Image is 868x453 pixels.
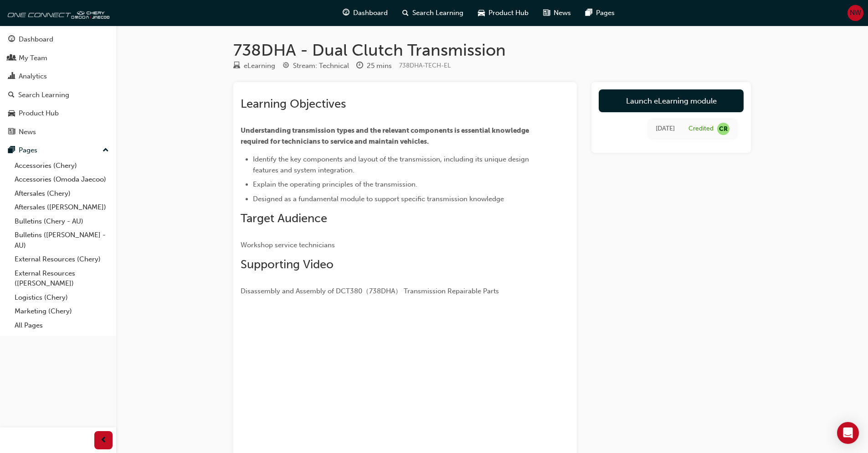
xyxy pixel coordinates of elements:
[656,124,675,134] div: Wed May 15 2024 15:09:30 GMT+1000 (Australian Eastern Standard Time)
[578,4,622,22] a: pages-iconPages
[233,40,751,60] h1: 738DHA - Dual Clutch Transmission
[4,68,113,85] a: Analytics
[4,31,113,48] a: Dashboard
[4,87,113,104] a: Search Learning
[241,241,335,249] span: Workshop service technicians
[282,62,289,70] span: target-icon
[241,126,530,146] span: Understanding transmission types and the relevant components is essential knowledge required for ...
[5,4,109,22] img: oneconnect
[688,125,714,133] div: Credited
[837,422,859,444] div: Open Intercom Messenger
[253,180,417,188] span: Explain the operating principles of the transmission.
[367,61,392,71] div: 25 mins
[11,291,113,305] a: Logistics (Chery)
[8,36,15,44] span: guage-icon
[847,5,863,21] button: NW
[717,123,729,135] span: null-icon
[353,8,388,18] span: Dashboard
[233,60,275,72] div: Type
[100,435,107,446] span: prev-icon
[4,142,113,159] button: Pages
[471,4,536,22] a: car-iconProduct Hub
[241,257,334,271] span: Supporting Video
[543,7,550,19] span: news-icon
[4,50,113,67] a: My Team
[11,252,113,266] a: External Resources (Chery)
[11,214,113,229] a: Bulletins (Chery - AU)
[356,60,392,72] div: Duration
[536,4,578,22] a: news-iconNews
[11,228,113,252] a: Bulletins ([PERSON_NAME] - AU)
[244,61,275,71] div: eLearning
[599,89,744,112] a: Launch eLearning module
[8,54,15,62] span: people-icon
[282,60,349,72] div: Stream
[19,127,36,137] div: News
[399,62,451,69] span: Learning resource code
[356,62,363,70] span: clock-icon
[850,8,861,18] span: NW
[103,145,109,156] span: up-icon
[478,7,485,19] span: car-icon
[4,105,113,122] a: Product Hub
[8,73,15,81] span: chart-icon
[11,172,113,187] a: Accessories (Omoda Jaecoo)
[4,29,113,142] button: DashboardMy TeamAnalyticsSearch LearningProduct HubNews
[19,145,37,156] div: Pages
[11,159,113,173] a: Accessories (Chery)
[11,304,113,318] a: Marketing (Chery)
[335,4,395,22] a: guage-iconDashboard
[596,8,615,18] span: Pages
[11,318,113,333] a: All Pages
[8,91,15,99] span: search-icon
[554,8,571,18] span: News
[241,97,346,111] span: Learning Objectives
[18,90,69,100] div: Search Learning
[253,195,504,203] span: Designed as a fundamental module to support specific transmission knowledge
[8,109,15,118] span: car-icon
[293,61,349,71] div: Stream: Technical
[233,62,240,70] span: learningResourceType_ELEARNING-icon
[11,200,113,214] a: Aftersales ([PERSON_NAME])
[19,108,59,119] div: Product Hub
[412,8,463,18] span: Search Learning
[488,8,529,18] span: Product Hub
[8,146,15,155] span: pages-icon
[253,155,531,174] span: Identify the key components and layout of the transmission, including its unique design features ...
[343,7,349,19] span: guage-icon
[19,53,47,63] div: My Team
[402,7,409,19] span: search-icon
[19,71,47,82] div: Analytics
[586,7,592,19] span: pages-icon
[395,4,471,22] a: search-iconSearch Learning
[4,124,113,141] a: News
[241,287,499,295] span: Disassembly and Assembly of DCT380（738DHA） Transmission Repairable Parts
[11,187,113,201] a: Aftersales (Chery)
[241,211,327,225] span: Target Audience
[11,266,113,291] a: External Resources ([PERSON_NAME])
[8,128,15,136] span: news-icon
[19,34,53,45] div: Dashboard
